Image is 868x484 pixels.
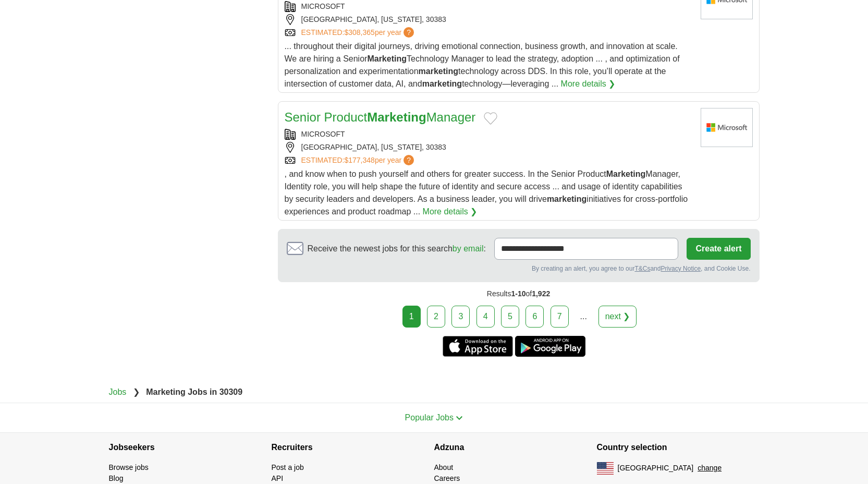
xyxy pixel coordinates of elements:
strong: marketing [547,195,586,203]
span: 1,922 [532,289,550,298]
a: 2 [427,306,445,328]
span: ? [404,155,414,165]
a: Post a job [272,463,304,471]
span: $177,348 [344,156,374,164]
a: More details ❯ [561,78,616,90]
a: Browse jobs [109,463,149,471]
h4: Country selection [597,433,760,462]
img: Microsoft logo [701,108,753,147]
a: 5 [501,306,519,328]
span: , and know when to push yourself and others for greater success. In the Senior Product Manager, I... [285,170,688,216]
a: More details ❯ [423,205,478,218]
strong: Marketing [367,54,407,63]
span: ... throughout their digital journeys, driving emotional connection, business growth, and innovat... [285,42,680,88]
span: ❯ [133,388,140,396]
strong: marketing [419,67,458,76]
span: Popular Jobs [405,413,454,422]
a: Senior ProductMarketingManager [285,110,476,124]
div: By creating an alert, you agree to our and , and Cookie Use. [287,264,751,273]
div: [GEOGRAPHIC_DATA], [US_STATE], 30383 [285,14,692,25]
img: US flag [597,462,614,475]
a: About [434,463,454,471]
button: Create alert [687,238,750,260]
a: 6 [525,306,544,328]
span: 1-10 [511,289,525,298]
a: MICROSOFT [301,2,345,10]
div: [GEOGRAPHIC_DATA], [US_STATE], 30383 [285,142,692,153]
div: Results of [278,282,760,306]
strong: Marketing [606,170,646,178]
a: ESTIMATED:$308,365per year? [301,27,417,38]
a: Privacy Notice [661,265,701,272]
div: ... [573,306,594,327]
a: next ❯ [598,306,637,328]
a: T&Cs [634,265,650,272]
img: toggle icon [456,416,463,420]
a: 7 [551,306,569,328]
span: [GEOGRAPHIC_DATA] [618,463,694,474]
strong: Marketing [367,110,426,124]
a: Get the iPhone app [443,336,513,357]
span: ? [404,27,414,38]
a: 4 [476,306,495,328]
a: Get the Android app [515,336,585,357]
div: 1 [402,306,421,328]
strong: Marketing Jobs in 30309 [146,388,242,396]
a: Careers [434,474,460,482]
a: Blog [109,474,124,482]
a: by email [453,244,484,253]
a: API [272,474,284,482]
span: $308,365 [344,28,374,37]
a: ESTIMATED:$177,348per year? [301,155,417,166]
button: Add to favorite jobs [484,112,497,125]
a: Jobs [109,388,127,396]
button: change [698,463,722,474]
a: MICROSOFT [301,130,345,138]
a: 3 [451,306,470,328]
span: Receive the newest jobs for this search : [308,243,486,255]
strong: marketing [422,79,462,88]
